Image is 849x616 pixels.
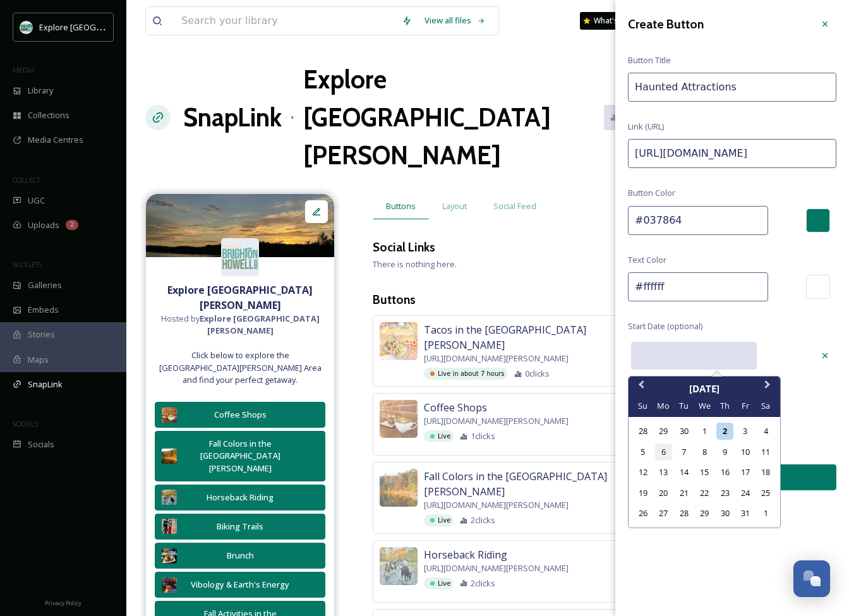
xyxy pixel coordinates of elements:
[757,423,774,440] div: Choose Saturday, October 4th, 2025
[630,378,650,398] button: Previous Month
[737,505,754,522] div: Choose Friday, October 31st, 2025
[757,397,774,414] div: Sa
[13,419,38,428] span: SOCIALS
[424,322,661,353] span: Tacos in the [GEOGRAPHIC_DATA][PERSON_NAME]
[716,444,733,461] div: Choose Thursday, October 9th, 2025
[675,444,692,461] div: Choose Tuesday, October 7th, 2025
[155,485,325,510] button: Horseback Riding
[183,409,297,421] div: Coffee Shops
[716,485,733,502] div: Choose Thursday, October 23rd, 2025
[380,322,418,360] img: 69722c47-1ad3-4d23-8da8-f8965570ac77.jpg
[580,12,643,30] div: What's New
[604,105,671,130] a: Analytics
[20,21,33,33] img: 67e7af72-b6c8-455a-acf8-98e6fe1b68aa.avif
[13,175,40,184] span: COLLECT
[162,548,177,564] img: 6b094d29-d8a6-4294-ad84-b34487c0edb8.jpg
[162,577,177,593] img: bbb2110c-d21a-4bfe-8777-50b8db5ac43b.jpg
[28,195,45,207] span: UGC
[695,397,713,414] div: We
[675,464,692,481] div: Choose Tuesday, October 14th, 2025
[424,499,569,511] span: [URL][DOMAIN_NAME][PERSON_NAME]
[604,105,665,130] button: Analytics
[628,121,664,133] span: Link (URL)
[737,485,754,502] div: Choose Friday, October 24th, 2025
[471,514,495,526] span: 2 clicks
[716,505,733,522] div: Choose Thursday, October 30th, 2025
[183,99,282,136] a: SnapLink
[162,490,177,505] img: bc00d4ef-b3d3-44f9-86f1-557d12eb57d0.jpg
[634,485,651,502] div: Choose Sunday, October 19th, 2025
[655,464,672,481] div: Choose Monday, October 13th, 2025
[28,85,53,97] span: Library
[155,431,325,481] button: Fall Colors in the [GEOGRAPHIC_DATA][PERSON_NAME]
[737,423,754,440] div: Choose Friday, October 3rd, 2025
[628,187,675,199] span: Button Color
[695,444,713,461] div: Choose Wednesday, October 8th, 2025
[759,378,779,398] button: Next Month
[183,521,297,533] div: Biking Trails
[200,313,320,336] strong: Explore [GEOGRAPHIC_DATA][PERSON_NAME]
[695,423,713,440] div: Choose Wednesday, October 1st, 2025
[152,313,328,337] span: Hosted by
[175,7,395,35] input: Search your library
[45,599,81,607] span: Privacy Policy
[629,382,780,396] div: [DATE]
[373,238,435,257] h3: Social Links
[655,444,672,461] div: Choose Monday, October 6th, 2025
[162,408,177,423] img: d7e71e25-4b07-4551-98e8-a7623558a068.jpg
[675,397,692,414] div: Tu
[167,283,313,312] strong: Explore [GEOGRAPHIC_DATA][PERSON_NAME]
[380,400,418,438] img: d7e71e25-4b07-4551-98e8-a7623558a068.jpg
[757,505,774,522] div: Choose Saturday, November 1st, 2025
[152,349,328,386] span: Click below to explore the [GEOGRAPHIC_DATA][PERSON_NAME] Area and find your perfect getaway.
[183,550,297,562] div: Brunch
[155,543,325,569] button: Brunch
[162,449,177,464] img: 43569894-00ba-4b87-a734-42d626b0adcc.jpg
[493,200,536,212] span: Social Feed
[757,464,774,481] div: Choose Saturday, October 18th, 2025
[424,547,507,562] span: Horseback Riding
[155,514,325,540] button: Biking Trails
[424,353,569,365] span: [URL][DOMAIN_NAME][PERSON_NAME]
[183,438,297,474] div: Fall Colors in the [GEOGRAPHIC_DATA][PERSON_NAME]
[28,279,62,291] span: Galleries
[757,485,774,502] div: Choose Saturday, October 25th, 2025
[737,464,754,481] div: Choose Friday, October 17th, 2025
[655,485,672,502] div: Choose Monday, October 20th, 2025
[634,464,651,481] div: Choose Sunday, October 12th, 2025
[13,260,42,269] span: WIDGETS
[183,579,297,591] div: Vibology & Earth's Energy
[162,519,177,534] img: 27e1d2ed-eaa8-4c7b-bbbf-4225d490b4c0.jpg
[695,485,713,502] div: Choose Wednesday, October 22nd, 2025
[39,21,213,33] span: Explore [GEOGRAPHIC_DATA][PERSON_NAME]
[442,200,467,212] span: Layout
[424,400,487,415] span: Coffee Shops
[628,15,704,33] h3: Create Button
[675,485,692,502] div: Choose Tuesday, October 21st, 2025
[424,415,569,427] span: [URL][DOMAIN_NAME][PERSON_NAME]
[737,397,754,414] div: Fr
[628,73,836,102] input: My Link
[634,423,651,440] div: Choose Sunday, September 28th, 2025
[373,291,830,309] h3: Buttons
[655,505,672,522] div: Choose Monday, October 27th, 2025
[221,238,259,276] img: 67e7af72-b6c8-455a-acf8-98e6fe1b68aa.avif
[634,505,651,522] div: Choose Sunday, October 26th, 2025
[424,514,454,526] div: Live
[155,572,325,598] button: Vibology & Earth's Energy
[28,219,59,231] span: Uploads
[146,194,334,257] img: %2540trevapeach%25203.png
[28,378,63,390] span: SnapLink
[634,444,651,461] div: Choose Sunday, October 5th, 2025
[471,577,495,589] span: 2 clicks
[757,444,774,461] div: Choose Saturday, October 11th, 2025
[28,438,54,450] span: Socials
[793,560,830,597] button: Open Chat
[424,562,569,574] span: [URL][DOMAIN_NAME][PERSON_NAME]
[418,8,492,33] div: View all files
[424,469,661,499] span: Fall Colors in the [GEOGRAPHIC_DATA][PERSON_NAME]
[13,65,35,75] span: MEDIA
[424,368,508,380] div: Live in about 7 hours
[424,430,454,442] div: Live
